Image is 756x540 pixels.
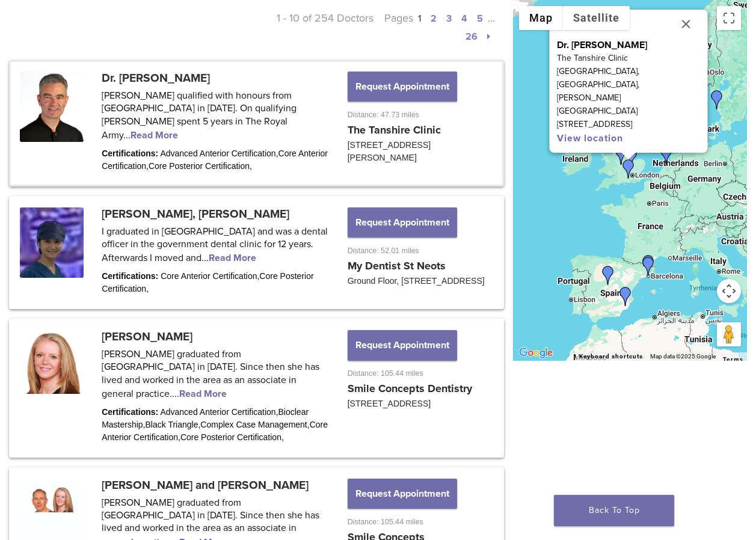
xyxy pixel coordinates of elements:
button: Map camera controls [717,279,741,303]
a: Open this area in Google Maps (opens a new window) [516,345,556,361]
p: Pages [373,9,495,45]
span: … [488,11,495,25]
div: Dr. Patricia Gatón [639,257,658,276]
p: 1 - 10 of 254 Doctors [252,9,373,45]
p: [STREET_ADDRESS] [556,118,700,131]
a: 2 [431,13,437,25]
button: Request Appointment [348,207,457,238]
a: 4 [461,13,467,25]
a: 26 [466,31,478,43]
p: [GEOGRAPHIC_DATA], [GEOGRAPHIC_DATA], [PERSON_NAME][GEOGRAPHIC_DATA] [556,65,700,118]
div: Dr. Claire Burgess and Dr. Dominic Hassall [612,146,631,165]
img: Google [516,345,556,361]
div: Dr. Shuk Yin, Yip [622,148,641,167]
a: Back To Top [554,495,674,526]
span: Map data ©2025 Google [650,353,716,360]
button: Request Appointment [348,330,457,360]
div: Dr. Richard Brooks [619,159,638,179]
button: Close [671,10,700,38]
button: Request Appointment [348,479,457,509]
button: Request Appointment [348,72,457,102]
a: View location [556,132,622,144]
p: Dr. [PERSON_NAME] [556,38,700,52]
button: Keyboard shortcuts [579,352,643,361]
a: 1 [418,13,421,25]
button: Drag Pegman onto the map to open Street View [717,322,741,346]
button: Toggle fullscreen view [717,6,741,30]
button: Show satellite imagery [563,6,630,30]
div: Dr. Alvaro Ferrando [616,287,635,306]
p: The Tanshire Clinic [556,52,700,65]
a: Terms [723,356,743,363]
div: Carmen Martin [598,266,618,285]
a: 3 [446,13,452,25]
div: Dr. Mercedes Robles-Medina [657,146,676,165]
div: Dr. Johan Hagman [707,90,727,109]
a: 5 [477,13,483,25]
div: Dr. Nadezwda Pinedo Piñango [639,255,658,274]
button: Show street map [519,6,563,30]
